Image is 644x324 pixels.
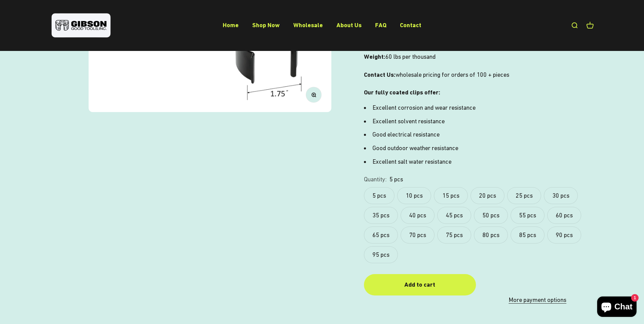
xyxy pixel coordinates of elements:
variant-option-value: 5 pcs [389,175,403,184]
span: Excellent solvent resistance [372,118,445,125]
span: Excellent corrosion and wear resistance [372,104,476,111]
strong: Contact Us: [364,71,395,78]
a: Contact [400,21,421,29]
a: FAQ [375,21,386,29]
a: Home [223,21,239,29]
legend: Quantity: [364,175,387,184]
a: Wholesale [293,21,323,29]
strong: Our fully coated clips offer: [364,89,440,96]
span: Excellent salt water resistance [372,158,452,165]
a: Shop Now [252,21,280,29]
a: About Us [336,21,362,29]
div: Add to cart [378,280,462,290]
inbox-online-store-chat: Shopify online store chat [595,296,639,319]
button: Add to cart [364,274,476,295]
p: wholesale pricing for orders of 100 + pieces [364,70,594,80]
a: More payment options [481,295,593,305]
span: Good outdoor weather resistance [372,144,458,151]
b: Weight: [364,53,385,60]
span: Good electrical resistance [372,131,440,138]
iframe: PayPal-paypal [481,274,593,289]
span: 60 lbs per thousand [385,52,436,62]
